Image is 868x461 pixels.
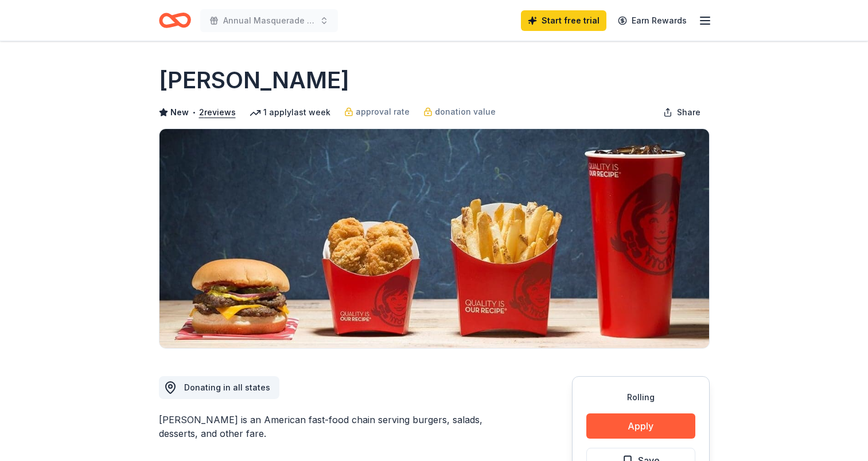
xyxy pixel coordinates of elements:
img: Image for Wendy's [159,129,709,348]
div: 1 apply last week [250,106,330,119]
button: 2reviews [199,106,236,119]
a: Earn Rewards [611,10,694,31]
a: donation value [423,105,496,119]
span: Annual Masquerade Gala Honoring Community Volunteers [223,14,315,28]
a: Start free trial [521,10,606,31]
a: Home [159,7,191,34]
button: Annual Masquerade Gala Honoring Community Volunteers [200,9,338,32]
span: • [192,108,196,117]
button: Apply [586,413,695,439]
span: New [170,106,189,119]
span: Donating in all states [184,382,270,392]
button: Share [654,101,710,124]
h1: [PERSON_NAME] [159,64,349,96]
a: approval rate [344,105,410,119]
span: Share [677,106,700,119]
span: donation value [435,105,496,119]
div: Rolling [586,390,695,404]
span: approval rate [356,105,410,119]
div: [PERSON_NAME] is an American fast-food chain serving burgers, salads, desserts, and other fare. [159,413,517,440]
